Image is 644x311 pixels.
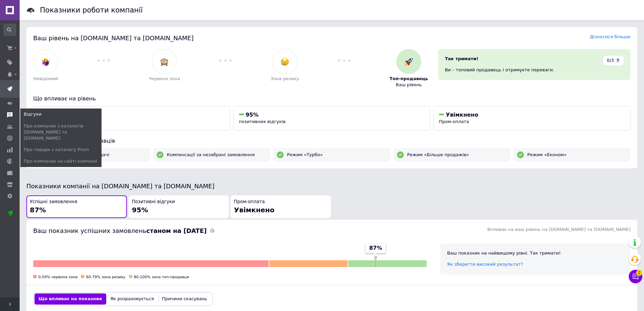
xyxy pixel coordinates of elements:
[287,152,323,158] span: Режим «Турбо»
[447,262,523,267] a: Як зберегти високий результат?
[26,195,127,218] button: Успішні замовлення87%
[33,34,194,42] span: Ваш рівень на [DOMAIN_NAME] та [DOMAIN_NAME]
[281,57,289,66] img: :disappointed_relieved:
[390,76,428,82] span: Топ-продавець
[86,275,125,279] span: 60-79% зона ризику
[38,275,77,279] span: 0-59% червона зона
[629,270,642,283] button: Чат з покупцем2
[35,293,106,304] button: Що впливає на показник
[270,76,299,82] span: Зона ризику
[30,206,46,214] span: 87%
[149,76,180,82] span: Червона зона
[20,144,102,155] a: Про товари з каталогу Prom
[20,120,102,144] a: Про компанію з каталогів [DOMAIN_NAME] та [DOMAIN_NAME]
[369,244,382,252] span: 87%
[132,199,175,205] span: Позитивні відгуки
[160,57,169,66] img: :see_no_evil:
[447,250,624,256] div: Ваш показник на найвищому рівні. Так тримати!
[487,227,630,232] span: Впливає на ваш рівень на [DOMAIN_NAME] та [DOMAIN_NAME]
[234,106,430,130] button: 95%позитивних відгуків
[134,275,189,279] span: 80-100% зона топ-продавця
[527,152,567,158] span: Режим «Економ»
[167,152,255,158] span: Компенсації за незабрані замовлення
[396,82,422,88] span: Ваш рівень
[407,152,469,158] span: Режим «Більше продажів»
[34,76,58,82] span: Невідомий
[26,183,215,190] span: Показники компанії на [DOMAIN_NAME] та [DOMAIN_NAME]
[230,195,331,218] button: Пром-оплатаУвімкнено
[445,56,479,61] span: Так тримати!
[33,227,207,234] span: Ваш показник успішних замовлень
[24,123,101,142] span: Про компанію з каталогів [DOMAIN_NAME] та [DOMAIN_NAME]
[132,206,148,214] span: 95%
[234,206,274,214] span: Увімкнено
[40,6,143,14] h1: Показники роботи компанії
[146,227,206,234] b: станом на [DATE]
[24,158,97,164] span: Про компанію на сайті компанії
[129,195,229,218] button: Позитивні відгуки95%
[234,199,265,205] span: Пром-оплата
[33,95,96,102] span: Що впливає на рівень
[446,112,478,118] span: Увімкнено
[158,293,211,304] button: Причини скасувань
[590,34,630,39] a: Дізнатися більше
[239,119,286,124] span: позитивних відгуків
[33,106,230,130] button: 87%успішних замовлень
[42,57,50,66] img: :woman-shrugging:
[24,147,89,153] span: Про товари з каталогу Prom
[439,119,469,124] span: Пром-оплата
[434,106,630,130] button: УвімкненоПром-оплата
[636,269,642,275] span: 2
[445,67,624,73] div: Ви – топовий продавець і отримуєте переваги.
[246,112,259,118] span: 95%
[106,293,158,304] button: Як розраховується
[603,56,624,65] div: 0/3
[30,199,77,205] span: Успішні замовлення
[404,57,413,66] img: :rocket:
[20,155,102,167] a: Про компанію на сайті компанії
[616,58,620,63] span: ?
[24,111,41,117] span: Відгуки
